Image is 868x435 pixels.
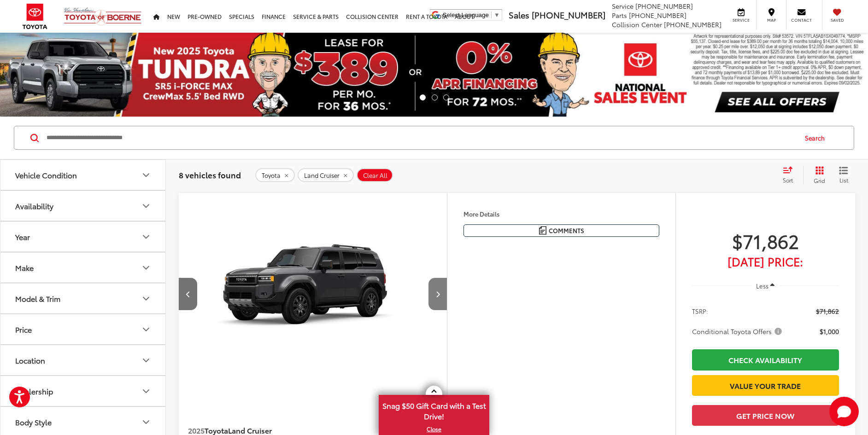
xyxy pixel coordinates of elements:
span: Toyota [262,172,281,179]
span: List [839,176,848,184]
span: Grid [814,177,825,185]
img: Vic Vaughan Toyota of Boerne [64,7,142,26]
span: Comments [549,226,584,235]
span: Clear All [363,172,387,179]
div: Make [141,262,152,273]
img: 2025 Toyota Land Cruiser FT4WD [178,193,448,395]
button: Toggle Chat Window [829,397,859,426]
span: [DATE] Price: [692,257,839,266]
button: Get Price Now [692,405,839,426]
span: $1,000 [820,327,839,336]
a: Check Availability [692,349,839,370]
div: Availability [15,201,53,210]
button: remove Toyota [255,169,295,182]
div: Price [141,324,152,335]
div: Model & Trim [141,293,152,304]
span: Contact [791,17,812,23]
button: remove Land%20Cruiser [298,169,354,182]
div: Body Style [141,417,152,428]
button: Model & TrimModel & Trim [0,283,166,313]
button: MakeMake [0,253,166,282]
span: [PHONE_NUMBER] [664,20,721,29]
button: DealershipDealership [0,376,166,406]
div: Dealership [141,386,152,397]
button: Search [796,126,838,149]
a: 2025 Toyota Land Cruiser FT4WD2025 Toyota Land Cruiser FT4WD2025 Toyota Land Cruiser FT4WD2025 To... [178,193,448,394]
h4: More Details [463,211,659,217]
button: Grid View [803,166,832,184]
button: PricePrice [0,314,166,344]
span: Sales [509,9,529,21]
div: Year [141,231,152,242]
span: Sort [783,176,793,184]
span: Less [756,282,768,290]
span: [PHONE_NUMBER] [629,11,686,20]
span: Map [761,17,781,23]
div: 2025 Toyota Land Cruiser Land Cruiser 1 [178,193,448,394]
span: Snag $50 Gift Card with a Test Drive! [380,396,488,424]
div: Price [15,325,32,334]
span: Saved [827,17,847,23]
span: [PHONE_NUMBER] [635,1,693,11]
button: Conditional Toyota Offers [692,327,785,336]
div: Model & Trim [15,294,60,303]
button: Vehicle ConditionVehicle Condition [0,160,166,190]
span: Collision Center [612,20,662,29]
div: Year [15,232,30,241]
input: Search by Make, Model, or Keyword [46,127,796,149]
span: $71,862 [692,229,839,252]
button: Select sort value [778,166,803,184]
button: AvailabilityAvailability [0,191,166,221]
span: 8 vehicles found [179,169,241,180]
span: Select Language [443,12,489,18]
button: LocationLocation [0,345,166,375]
button: Clear All [357,169,393,182]
div: Availability [141,200,152,212]
span: Land Cruiser [304,172,340,179]
span: [PHONE_NUMBER] [532,9,605,21]
div: Location [15,356,45,364]
a: Value Your Trade [692,375,839,396]
button: Previous image [179,278,197,310]
button: Comments [463,224,659,237]
span: ​ [491,12,492,18]
div: Location [141,355,152,366]
button: YearYear [0,222,166,252]
span: TSRP: [692,306,708,316]
span: Service [612,1,633,11]
span: Service [731,17,751,23]
div: Make [15,263,34,272]
img: Comments [539,226,546,234]
div: Body Style [15,417,52,426]
span: Conditional Toyota Offers [692,327,784,336]
span: ▼ [494,12,500,18]
div: Vehicle Condition [15,170,77,179]
div: Vehicle Condition [141,170,152,181]
div: Dealership [15,387,53,395]
span: $71,862 [816,306,839,316]
button: Next image [428,278,447,310]
button: List View [832,166,855,184]
svg: Start Chat [829,397,859,426]
span: Parts [612,11,627,20]
button: Less [752,277,780,294]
